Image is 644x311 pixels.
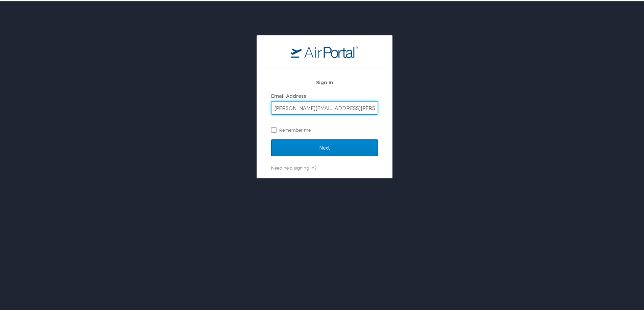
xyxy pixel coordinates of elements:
[271,138,378,155] input: Next
[271,77,378,85] h2: Sign In
[271,164,316,169] a: Need help signing in?
[271,124,378,134] label: Remember me
[291,44,358,57] img: logo
[271,92,306,97] label: Email Address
